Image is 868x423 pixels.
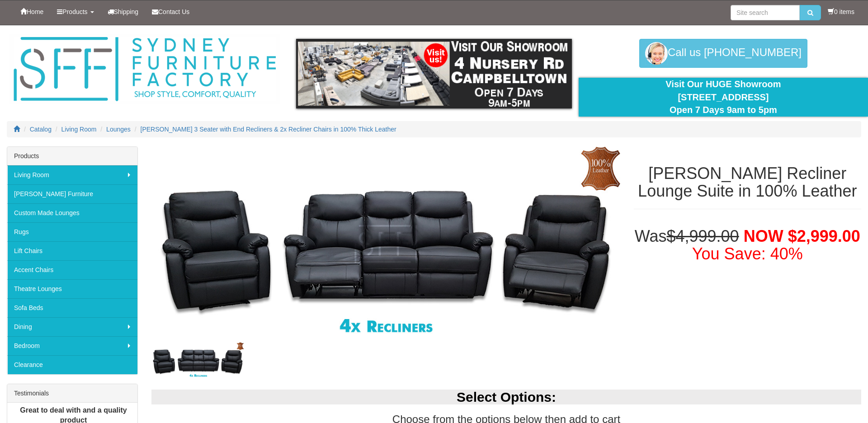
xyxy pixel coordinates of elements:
[585,78,861,117] div: Visit Our HUGE Showroom [STREET_ADDRESS] Open 7 Days 9am to 5pm
[7,184,137,203] a: [PERSON_NAME] Furniture
[828,7,854,16] li: 0 items
[9,34,280,104] img: Sydney Furniture Factory
[692,244,803,263] font: You Save: 40%
[145,0,196,23] a: Contact Us
[7,298,137,317] a: Sofa Beds
[7,355,137,374] a: Clearance
[744,227,860,245] span: NOW $2,999.00
[634,227,861,263] h1: Was
[731,5,800,20] input: Site search
[7,165,137,184] a: Living Room
[7,336,137,355] a: Bedroom
[457,390,556,404] b: Select Options:
[14,0,50,23] a: Home
[106,126,131,133] a: Lounges
[296,39,572,108] img: showroom.gif
[7,241,137,260] a: Lift Chairs
[101,0,146,23] a: Shipping
[7,203,137,222] a: Custom Made Lounges
[7,317,137,336] a: Dining
[634,164,861,200] h1: [PERSON_NAME] Recliner Lounge Suite in 100% Leather
[7,384,137,403] div: Testimonials
[158,8,189,15] span: Contact Us
[50,0,100,23] a: Products
[7,147,137,165] div: Products
[62,8,87,15] span: Products
[114,8,139,15] span: Shipping
[27,8,43,15] span: Home
[7,222,137,241] a: Rugs
[666,227,739,245] del: $4,999.00
[141,126,396,133] a: [PERSON_NAME] 3 Seater with End Recliners & 2x Recliner Chairs in 100% Thick Leather
[7,260,137,279] a: Accent Chairs
[30,126,52,133] a: Catalog
[61,126,97,133] a: Living Room
[7,279,137,298] a: Theatre Lounges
